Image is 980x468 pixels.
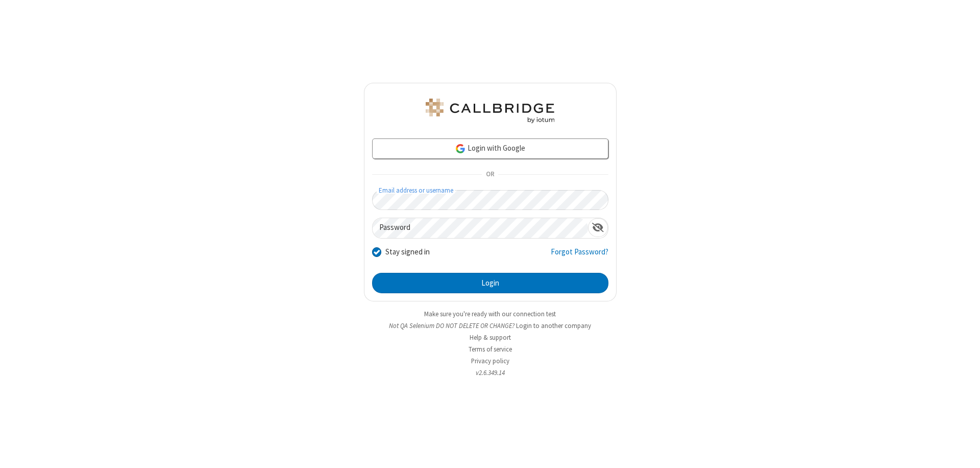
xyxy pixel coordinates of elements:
div: Show password [588,218,608,237]
a: Help & support [470,333,511,342]
button: Login [372,273,608,293]
a: Make sure you're ready with our connection test [424,310,556,318]
input: Email address or username [372,190,608,210]
li: v2.6.349.14 [364,368,617,378]
a: Forgot Password? [551,246,608,266]
a: Terms of service [469,345,512,354]
input: Password [373,218,588,238]
a: Login with Google [372,138,608,159]
label: Stay signed in [385,246,430,258]
img: google-icon.png [455,143,466,154]
button: Login to another company [516,321,591,331]
a: Privacy policy [471,357,509,365]
span: OR [482,168,498,182]
li: Not QA Selenium DO NOT DELETE OR CHANGE? [364,321,617,331]
img: QA Selenium DO NOT DELETE OR CHANGE [424,99,556,123]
